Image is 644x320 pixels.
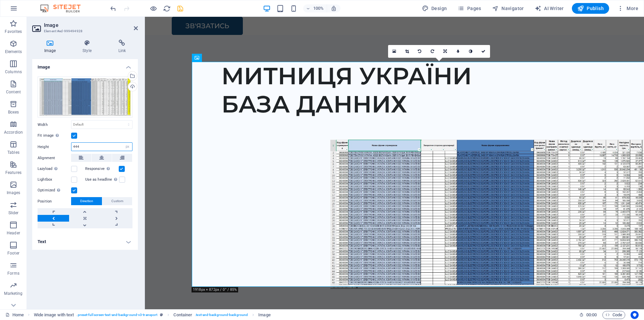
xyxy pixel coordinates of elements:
label: Responsive [85,165,119,173]
p: Elements [5,49,22,54]
h4: Style [70,40,106,54]
span: Publish [577,5,604,12]
a: Select files from the file manager, stock photos, or upload file(s) [388,45,401,58]
span: Navigator [492,5,524,12]
button: undo [109,4,117,12]
label: Lightbox [38,176,71,184]
p: Images [7,190,20,195]
span: Code [605,311,622,319]
span: Click to select. Double-click to edit [173,311,192,319]
p: Accordion [4,130,23,135]
label: Optimized [38,186,71,194]
a: Rotate right 90° [426,45,439,58]
span: AI Writer [535,5,564,12]
span: Design [422,5,447,12]
p: Columns [5,69,22,75]
a: Greyscale [465,45,477,58]
span: Direction [80,197,93,205]
p: Features [5,170,21,175]
p: Tables [7,150,19,155]
button: Navigator [489,3,527,14]
h4: Image [32,59,138,71]
label: Use as headline [85,176,119,184]
p: Header [7,230,20,236]
button: reload [163,4,171,12]
button: More [614,3,641,14]
a: Blur [452,45,465,58]
a: Crop mode [401,45,414,58]
button: Usercentrics [631,311,639,319]
button: Code [602,311,625,319]
h6: Session time [579,311,597,319]
p: Forms [7,271,19,276]
button: Design [419,3,450,14]
p: Slider [8,210,19,216]
span: More [617,5,638,12]
label: Alignment [38,154,71,162]
a: Confirm ( Ctrl ⏎ ) [477,45,490,58]
div: priklad-auKpF7eRTPSEKXJyoXTTsg.jpg [38,77,132,118]
a: Rotate left 90° [414,45,426,58]
button: Custom [102,197,132,205]
h6: 100% [313,4,324,12]
h3: Element #ed-999494928 [44,28,124,34]
span: Click to select. Double-click to edit [34,311,74,319]
p: Boxes [8,109,19,115]
label: Position [38,197,71,205]
button: Publish [572,3,609,14]
label: Fit image [38,132,71,140]
img: Editor Logo [39,4,89,12]
label: Height [38,145,71,149]
h4: Text [32,234,138,250]
a: Click to cancel selection. Double-click to open Pages [5,311,24,319]
i: On resize automatically adjust zoom level to fit chosen device. [331,5,337,11]
label: Width [38,123,71,127]
label: Lazyload [38,165,71,173]
i: Reload page [163,5,171,12]
span: . text-and-background-background [195,311,248,319]
i: Undo: Change image (Ctrl+Z) [109,5,117,12]
span: 00 00 [586,311,597,319]
a: Change orientation [439,45,452,58]
span: Custom [111,197,123,205]
button: Click here to leave preview mode and continue editing [149,4,157,12]
button: 100% [303,4,327,12]
span: . preset-fullscreen-text-and-background-v3-transport [76,311,157,319]
nav: breadcrumb [34,311,271,319]
span: : [591,312,592,317]
p: Favorites [5,29,22,34]
button: AI Writer [532,3,567,14]
i: Save (Ctrl+S) [176,5,184,12]
h2: Image [44,22,138,28]
button: save [176,4,184,12]
h4: Link [106,40,138,54]
p: Marketing [4,291,22,296]
span: Click to select. Double-click to edit [258,311,270,319]
i: This element is a customizable preset [160,313,163,317]
button: Pages [455,3,484,14]
button: Direction [71,197,102,205]
p: Content [6,89,21,95]
span: Pages [458,5,481,12]
h4: Image [32,40,70,54]
p: Footer [7,250,19,256]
